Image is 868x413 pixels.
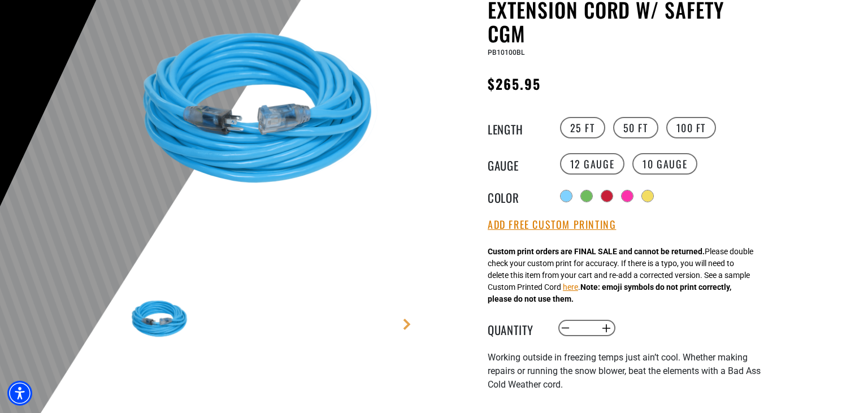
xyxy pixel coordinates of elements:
[632,153,697,175] label: 10 Gauge
[563,281,578,293] button: here
[128,287,194,353] img: Light Blue
[666,117,717,138] label: 100 FT
[488,189,544,203] legend: Color
[488,49,524,56] span: PB10100BL
[613,117,658,138] label: 50 FT
[7,381,32,406] div: Accessibility Menu
[488,73,541,94] span: $265.95
[488,247,705,256] strong: Custom print orders are FINAL SALE and cannot be returned.
[560,153,625,175] label: 12 Gauge
[488,282,731,303] strong: Note: emoji symbols do not print correctly, please do not use them.
[488,352,761,390] span: Working outside in freezing temps just ain’t cool. Whether making repairs or running the snow blo...
[401,319,413,330] a: Next
[488,321,544,336] label: Quantity
[488,120,544,135] legend: Length
[488,219,616,231] button: Add Free Custom Printing
[488,156,544,171] legend: Gauge
[560,117,605,138] label: 25 FT
[488,246,753,305] div: Please double check your custom print for accuracy. If there is a typo, you will need to delete t...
